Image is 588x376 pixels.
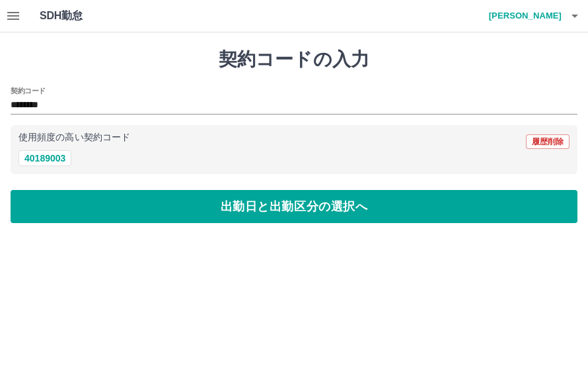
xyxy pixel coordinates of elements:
button: 出勤日と出勤区分の選択へ [11,190,577,223]
button: 40189003 [18,150,71,166]
p: 使用頻度の高い契約コード [18,133,130,142]
h1: 契約コードの入力 [11,48,577,71]
h2: 契約コード [11,85,46,96]
button: 履歴削除 [526,134,570,149]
